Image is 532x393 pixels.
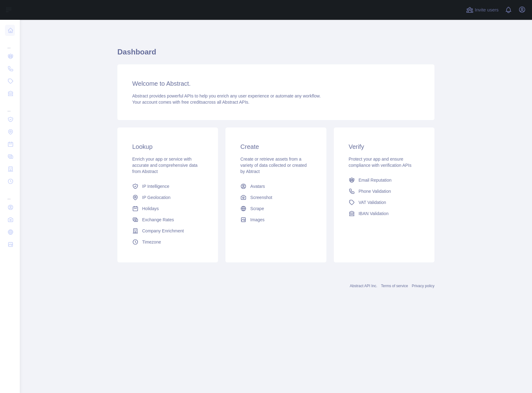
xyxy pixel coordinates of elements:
[142,205,159,212] span: Holidays
[130,225,206,236] a: Company Enrichment
[117,47,434,62] h1: Dashboard
[350,284,377,288] a: Abstract API Inc.
[130,203,206,214] a: Holidays
[238,192,314,203] a: Screenshot
[130,214,206,225] a: Exchange Rates
[250,183,265,189] span: Avatars
[132,157,198,174] span: Enrich your app or service with accurate and comprehensive data from Abstract
[349,142,420,151] h3: Verify
[250,217,264,223] span: Images
[5,188,15,201] div: ...
[142,183,169,189] span: IP Intelligence
[132,142,203,151] h3: Lookup
[346,186,422,197] a: Phone Validation
[238,203,314,214] a: Scrape
[132,93,321,98] span: Abstract provides powerful APIs to help you enrich any user experience or automate any workflow.
[250,205,264,212] span: Scrape
[142,217,174,223] span: Exchange Rates
[142,228,184,234] span: Company Enrichment
[240,157,307,174] span: Create or retrieve assets from a variety of data collected or created by Abtract
[5,100,15,113] div: ...
[465,5,500,15] button: Invite users
[349,157,412,168] span: Protect your app and ensure compliance with verification APIs
[346,175,422,186] a: Email Reputation
[250,194,272,201] span: Screenshot
[359,188,391,194] span: Phone Validation
[142,239,161,245] span: Timezone
[181,100,203,105] span: free credits
[132,100,249,105] span: Your account comes with across all Abstract APIs.
[238,181,314,192] a: Avatars
[359,210,389,217] span: IBAN Validation
[412,284,434,288] a: Privacy policy
[346,208,422,219] a: IBAN Validation
[142,194,171,201] span: IP Geolocation
[381,284,408,288] a: Terms of service
[5,37,15,50] div: ...
[240,142,311,151] h3: Create
[346,197,422,208] a: VAT Validation
[238,214,314,225] a: Images
[475,6,499,14] span: Invite users
[132,79,420,88] h3: Welcome to Abstract.
[130,181,206,192] a: IP Intelligence
[130,236,206,248] a: Timezone
[130,192,206,203] a: IP Geolocation
[359,199,386,205] span: VAT Validation
[359,177,392,183] span: Email Reputation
